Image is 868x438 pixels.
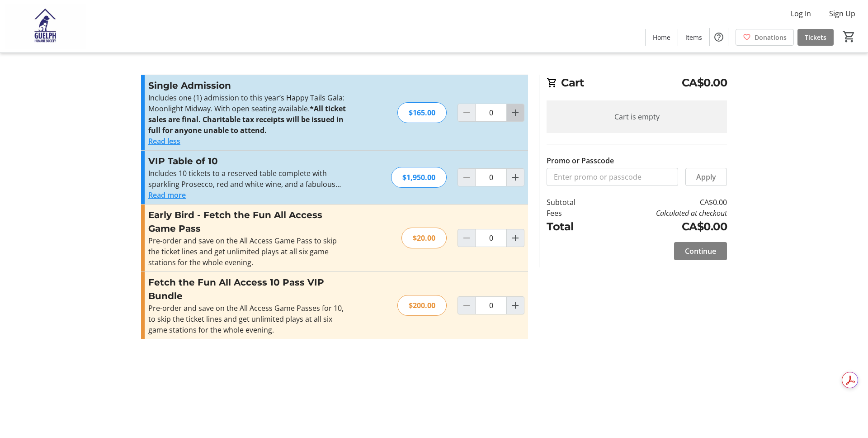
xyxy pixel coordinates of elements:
a: Donations [736,29,794,46]
span: Apply [696,171,716,182]
td: CA$0.00 [599,219,727,235]
span: Donations [755,33,787,42]
button: Cart [841,29,857,45]
span: CA$0.00 [682,75,727,91]
img: Guelph Humane Society 's Logo [5,4,86,49]
div: $200.00 [397,295,447,316]
span: Sign Up [829,8,855,19]
div: $165.00 [397,102,447,123]
span: Home [653,33,670,42]
button: Increment by one [507,169,524,186]
p: Includes 10 tickets to a reserved table complete with sparkling Prosecco, red and white wine, and... [148,168,346,190]
input: Fetch the Fun All Access 10 Pass VIP Bundle Quantity [475,296,507,314]
button: Read more [148,190,186,200]
span: Items [685,33,702,42]
td: Fees [547,208,599,219]
td: CA$0.00 [599,197,727,208]
button: Apply [685,168,727,186]
button: Increment by one [507,229,524,247]
div: $1,950.00 [391,167,447,188]
p: Includes one (1) admission to this year’s Happy Tails Gala: Moonlight Midway. With open seating a... [148,92,346,136]
button: Continue [674,242,727,260]
button: Increment by one [507,104,524,121]
td: Total [547,219,599,235]
button: Sign Up [822,6,863,21]
input: VIP Table of 10 Quantity [475,168,507,186]
h2: Cart [547,75,727,93]
button: Help [710,28,728,46]
div: Pre-order and save on the All Access Game Pass to skip the ticket lines and get unlimited plays a... [148,235,346,268]
strong: *All ticket sales are final. Charitable tax receipts will be issued in full for anyone unable to ... [148,104,346,135]
h3: VIP Table of 10 [148,154,346,168]
button: Increment by one [507,297,524,314]
span: Continue [685,246,716,257]
button: Log In [783,6,818,21]
button: Read less [148,136,180,147]
input: Early Bird - Fetch the Fun All Access Game Pass Quantity [475,229,507,247]
span: Tickets [805,33,826,42]
div: Cart is empty [547,100,727,133]
span: Log In [791,8,811,19]
a: Tickets [797,29,834,46]
div: Pre-order and save on the All Access Game Passes for 10, to skip the ticket lines and get unlimit... [148,303,346,335]
td: Subtotal [547,197,599,208]
a: Home [646,29,678,46]
label: Promo or Passcode [547,155,614,166]
h3: Single Admission [148,79,346,92]
h3: Fetch the Fun All Access 10 Pass VIP Bundle [148,276,346,303]
h3: Early Bird - Fetch the Fun All Access Game Pass [148,208,346,235]
td: Calculated at checkout [599,208,727,219]
input: Single Admission Quantity [475,104,507,122]
div: $20.00 [401,228,447,248]
input: Enter promo or passcode [547,168,678,186]
a: Items [678,29,709,46]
